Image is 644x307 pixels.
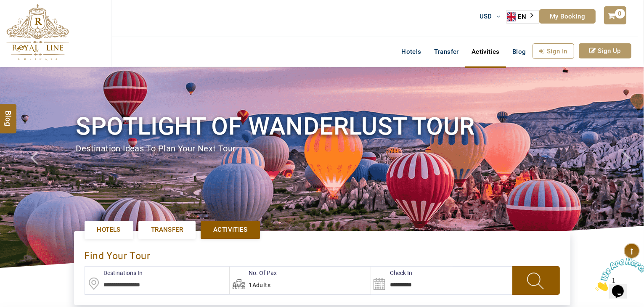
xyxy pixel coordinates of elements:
label: No. Of Pax [230,269,277,277]
span: USD [480,13,492,20]
a: Sign In [533,43,574,59]
span: 1 [3,3,7,11]
a: Transfer [428,43,465,60]
a: Activities [201,221,260,238]
img: Chat attention grabber [3,3,56,37]
label: Check In [371,269,412,277]
label: Destinations In [85,269,143,277]
span: Transfer [151,225,183,234]
iframe: chat widget [592,254,644,294]
div: Language [506,10,539,24]
aside: Language selected: English [506,10,539,24]
a: Activities [465,43,506,60]
span: Activities [213,225,247,234]
span: 1Adults [249,282,270,288]
span: Blog [512,48,526,56]
div: find your Tour [85,241,560,266]
a: 0 [604,6,626,24]
a: Hotels [85,221,133,238]
a: Transfer [138,221,196,238]
img: The Royal Line Holidays [6,4,69,61]
a: EN [507,11,539,23]
a: Sign Up [579,43,631,58]
span: Hotels [97,225,121,234]
span: 0 [615,9,625,19]
a: Blog [506,43,533,60]
a: Hotels [395,43,427,60]
a: My Booking [539,9,596,24]
span: Blog [3,110,14,117]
